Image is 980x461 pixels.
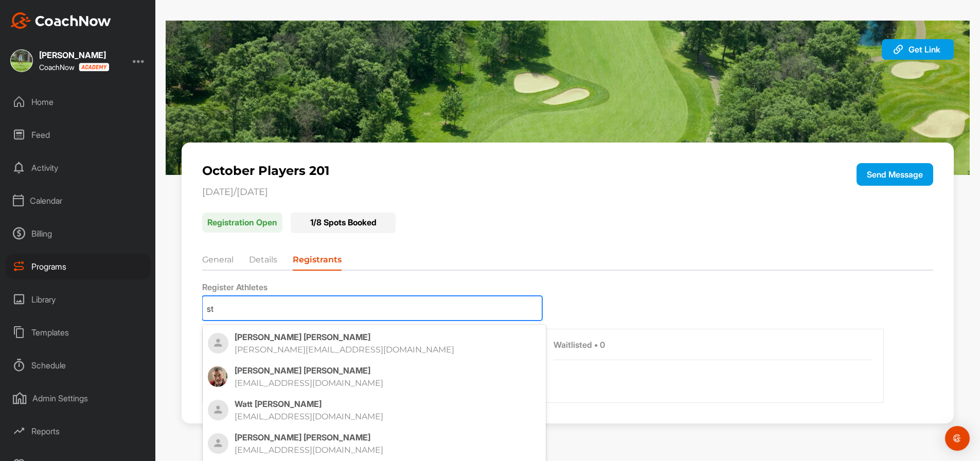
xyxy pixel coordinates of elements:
[6,155,151,181] div: Activity
[208,333,228,353] img: Profile picture
[166,21,970,175] img: 9.jpg
[554,340,605,350] span: Waitlisted • 0
[79,63,109,72] img: CoachNow acadmey
[6,89,151,115] div: Home
[235,445,520,455] p: [EMAIL_ADDRESS][DOMAIN_NAME]
[293,254,342,270] li: Registrants
[39,51,109,59] div: [PERSON_NAME]
[10,12,111,29] img: CoachNow
[208,400,228,420] img: Profile picture
[6,287,151,312] div: Library
[208,366,227,387] img: Profile picture
[202,163,787,178] p: October Players 201
[6,254,151,279] div: Programs
[6,418,151,444] div: Reports
[291,212,396,233] div: 1 / 8 Spots Booked
[235,378,520,388] p: [EMAIL_ADDRESS][DOMAIN_NAME]
[6,320,151,345] div: Templates
[235,432,541,442] p: [PERSON_NAME] [PERSON_NAME]
[857,163,933,186] button: Send Message
[235,365,541,376] p: [PERSON_NAME] [PERSON_NAME]
[6,221,151,246] div: Billing
[202,254,234,270] li: General
[6,385,151,411] div: Admin Settings
[235,412,520,422] p: [EMAIL_ADDRESS][DOMAIN_NAME]
[235,332,541,342] p: [PERSON_NAME] [PERSON_NAME]
[908,44,940,55] span: Get Link
[892,43,904,56] img: svg+xml;base64,PHN2ZyB3aWR0aD0iMjAiIGhlaWdodD0iMjAiIHZpZXdCb3g9IjAgMCAyMCAyMCIgZmlsbD0ibm9uZSIgeG...
[6,188,151,214] div: Calendar
[39,63,109,72] div: CoachNow
[208,433,228,454] img: Profile picture
[6,352,151,378] div: Schedule
[6,122,151,148] div: Feed
[945,426,970,451] div: Open Intercom Messenger
[249,254,277,270] li: Details
[235,399,541,409] p: Watt [PERSON_NAME]
[202,212,282,233] p: Registration Open
[202,282,268,293] span: Register Athletes
[202,187,787,198] p: [DATE]/[DATE]
[10,49,33,72] img: square_6da99a3e55dcfc963019e61b3f9a00c3.jpg
[235,345,520,355] p: [PERSON_NAME][EMAIL_ADDRESS][DOMAIN_NAME]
